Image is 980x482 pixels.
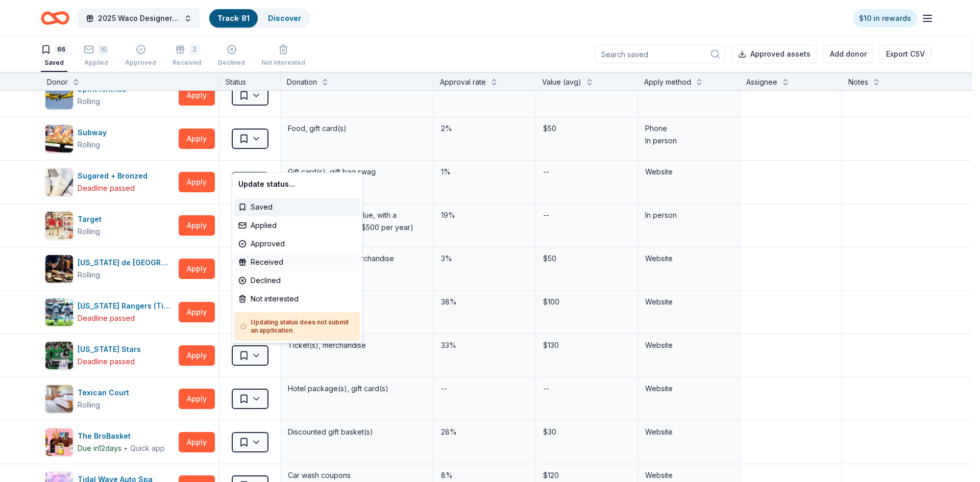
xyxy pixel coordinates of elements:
[234,198,360,216] div: Saved
[234,271,360,290] div: Declined
[240,318,354,335] h5: Updating status does not submit an application
[234,290,360,308] div: Not interested
[234,253,360,271] div: Received
[234,235,360,253] div: Approved
[234,216,360,235] div: Applied
[234,175,360,193] div: Update status...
